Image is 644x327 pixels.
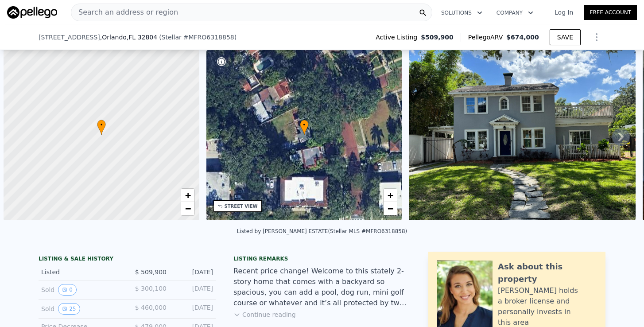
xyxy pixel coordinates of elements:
span: $509,900 [421,33,454,42]
span: Search an address or region [71,7,178,18]
span: • [300,121,309,129]
span: # MFRO6318858 [183,34,234,41]
span: [STREET_ADDRESS] [39,33,100,42]
a: Log In [544,8,584,17]
div: [DATE] [174,303,213,315]
span: − [185,203,190,214]
div: STREET VIEW [225,203,258,210]
button: View historical data [58,284,77,296]
img: Pellego [7,6,57,19]
div: Sold [41,284,120,296]
div: ( ) [159,33,237,42]
div: • [300,120,309,135]
div: [DATE] [174,268,213,276]
a: Zoom in [181,189,194,202]
span: Pellego ARV [468,33,507,42]
div: Listed [41,268,120,276]
button: SAVE [550,29,581,45]
div: Recent price change! Welcome to this stately 2-story home that comes with a backyard so spacious,... [233,266,411,308]
span: $674,000 [506,34,539,41]
span: $ 460,000 [135,304,167,311]
button: Solutions [434,5,489,21]
div: LISTING & SALE HISTORY [39,255,216,264]
span: + [185,190,190,201]
button: View historical data [58,303,80,315]
span: $ 300,100 [135,285,167,292]
span: , FL 32804 [127,34,157,41]
button: Continue reading [233,310,296,319]
div: • [97,120,106,135]
button: Show Options [588,28,605,46]
div: Listed by [PERSON_NAME] ESTATE (Stellar MLS #MFRO6318858) [237,228,407,234]
a: Free Account [584,5,637,20]
div: Ask about this property [498,261,597,285]
div: Listing remarks [233,255,411,262]
span: Stellar [162,34,182,41]
span: , Orlando [100,33,157,42]
span: Active Listing [376,33,421,42]
span: $ 509,900 [135,269,167,276]
button: Company [489,5,540,21]
a: Zoom in [384,189,397,202]
a: Zoom out [181,202,194,215]
div: Sold [41,303,120,315]
div: [DATE] [174,284,213,296]
span: • [97,121,106,129]
span: + [388,190,393,201]
img: Sale: 147605026 Parcel: 47517587 [409,50,636,220]
span: − [388,203,393,214]
a: Zoom out [384,202,397,215]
